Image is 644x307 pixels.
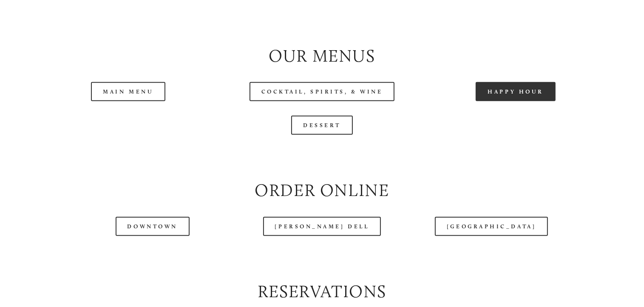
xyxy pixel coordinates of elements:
a: Cocktail, Spirits, & Wine [250,82,395,101]
a: Happy Hour [476,82,556,101]
a: Downtown [116,217,190,236]
a: Main Menu [91,82,165,101]
a: Dessert [291,116,353,135]
h2: Order Online [39,178,605,202]
a: [PERSON_NAME] Dell [263,217,381,236]
h2: Reservations [39,279,605,303]
a: [GEOGRAPHIC_DATA] [435,217,548,236]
